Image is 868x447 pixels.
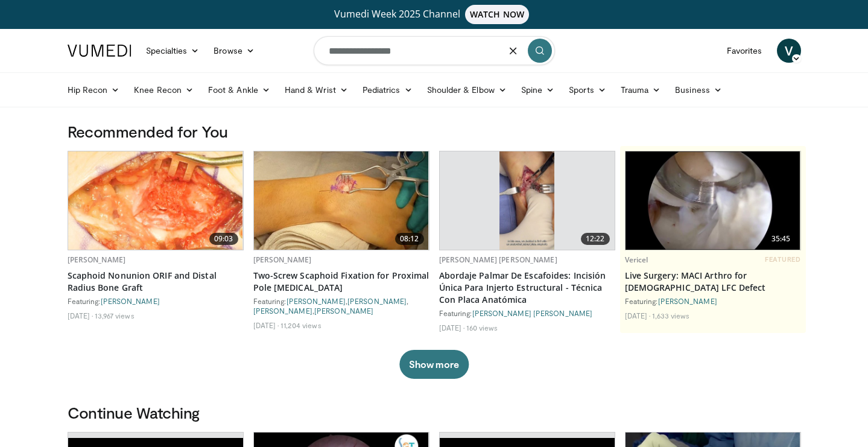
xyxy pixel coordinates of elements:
a: [PERSON_NAME] [287,297,346,305]
div: Featuring: [68,296,244,306]
a: Shoulder & Elbow [420,78,514,102]
a: Vumedi Week 2025 ChannelWATCH NOW [69,5,799,24]
img: 4243dd78-41f8-479f-aea7-f14fc657eb0e.620x360_q85_upscale.jpg [499,151,555,250]
span: WATCH NOW [465,5,529,24]
a: Specialties [139,39,207,63]
img: eb023345-1e2d-4374-a840-ddbc99f8c97c.620x360_q85_upscale.jpg [626,151,800,250]
a: Hand & Wrist [277,78,355,102]
a: Foot & Ankle [201,78,277,102]
img: c80d7d24-c060-40f3-af8e-dca67ae1a0ba.jpg.620x360_q85_upscale.jpg [68,151,243,250]
li: [DATE] [625,311,651,320]
a: 12:22 [440,151,615,250]
a: Browse [206,39,262,63]
img: eb29c33d-bf21-42d0-9ba2-6d928d73dfbd.620x360_q85_upscale.jpg [254,151,429,250]
div: Featuring: [439,308,615,318]
img: VuMedi Logo [68,45,131,57]
a: Scaphoid Nonunion ORIF and Distal Radius Bone Graft [68,270,244,294]
a: Knee Recon [127,78,201,102]
a: Favorites [720,39,770,63]
div: Featuring: , , , [253,296,429,315]
span: 08:12 [395,233,424,245]
a: Abordaje Palmar De Escafoides: Incisión Única Para Injerto Estructural - Técnica Con Placa Anatómica [439,270,615,306]
li: [DATE] [68,311,93,320]
a: Vericel [625,255,648,265]
span: 35:45 [767,233,796,245]
li: 160 views [466,323,498,332]
a: 09:03 [68,151,243,250]
a: [PERSON_NAME] [314,306,373,315]
a: Trauma [613,78,668,102]
a: [PERSON_NAME] [PERSON_NAME] [472,309,593,317]
a: [PERSON_NAME] [253,255,312,265]
a: [PERSON_NAME] [68,255,126,265]
a: [PERSON_NAME] [253,306,312,315]
li: [DATE] [253,320,279,330]
span: 09:03 [209,233,238,245]
a: Two-Screw Scaphoid Fixation for Proximal Pole [MEDICAL_DATA] [253,270,429,294]
a: [PERSON_NAME] [PERSON_NAME] [439,255,557,265]
a: Hip Recon [60,78,127,102]
a: [PERSON_NAME] [347,297,407,305]
span: FEATURED [765,255,800,264]
li: [DATE] [439,323,465,332]
div: Featuring: [625,296,801,306]
a: Sports [562,78,613,102]
a: [PERSON_NAME] [101,297,160,305]
a: Spine [514,78,562,102]
li: 1,633 views [652,311,689,320]
span: 12:22 [581,233,610,245]
a: Pediatrics [355,78,420,102]
button: Show more [399,350,469,379]
a: [PERSON_NAME] [658,297,717,305]
a: Live Surgery: MACI Arthro for [DEMOGRAPHIC_DATA] LFC Defect [625,270,801,294]
li: 13,967 views [95,311,134,320]
li: 11,204 views [280,320,321,330]
a: 35:45 [626,151,800,250]
a: V [777,39,801,63]
a: 08:12 [254,151,429,250]
h3: Recommended for You [68,122,801,141]
a: Business [668,78,729,102]
h3: Continue Watching [68,403,801,422]
input: Search topics, interventions [314,36,555,65]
